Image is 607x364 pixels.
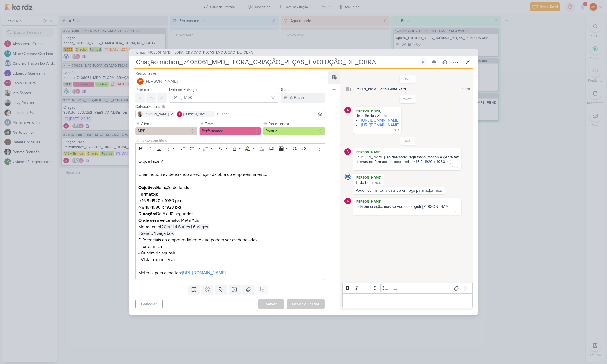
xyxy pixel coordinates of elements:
[361,118,399,123] a: [URL][DOMAIN_NAME]
[169,93,279,103] input: Select a date
[135,87,153,92] label: Prioridade
[144,112,169,117] span: [PERSON_NAME]
[138,191,322,256] p: ○ 16:9 (1920 x 1080 px) ○ 9:16 (1080 x 1920 px) De 5 a 10 segundos : Meta Ads Metragem: Diferenci...
[183,112,208,117] span: [PERSON_NAME]
[135,127,197,135] button: MPD
[199,127,261,135] button: Performance
[135,299,163,309] button: Cancelar
[356,113,399,118] div: Referências visuais:
[177,111,182,117] img: Alessandra Gomes
[356,180,373,185] div: Tudo bem
[159,224,209,230] span: 420m² | 4 Suítes | 6 Vagas*
[436,189,442,194] div: 16:47
[134,57,417,67] input: Kard Sem Título
[452,165,459,170] div: 15:06
[268,121,325,127] label: Recorrência
[344,148,351,155] img: Alessandra Gomes
[182,270,226,276] a: [URL][DOMAIN_NAME]
[356,188,433,193] div: Podemos manter a data de entrega para hoje?
[139,80,142,83] p: JV
[145,78,178,85] span: [PERSON_NAME]
[135,154,325,280] div: Editor editing area: main
[131,50,253,55] button: CT1326 7408061_MPD_FLORÁ_CRIAÇÃO_PEÇAS_EVOLUÇÃO_DE_OBRA
[138,191,158,197] strong: Formatos:
[140,138,325,143] input: Texto sem título
[135,76,325,86] button: JV [PERSON_NAME]
[147,50,253,55] span: 7408061_MPD_FLORÁ_CRIAÇÃO_PEÇAS_EVOLUÇÃO_DE_OBRA
[421,60,425,64] div: Ligar relógio
[138,185,156,190] strong: Objetivo:
[375,181,382,186] div: 16:47
[342,293,473,308] div: Editor editing area: main
[290,94,305,101] div: A Fazer
[344,174,351,180] img: Caroline Traven De Andrade
[137,111,143,117] img: Iara Santos
[138,218,179,223] strong: Onde será veiculado
[138,211,156,217] strong: Duração:
[137,78,144,85] div: Joney Viana
[138,158,322,191] p: O que fazer? Criar motion evidenciando a evolução da obra do empreendimento: Geração de leads
[344,198,351,204] img: Alessandra Gomes
[394,128,399,133] div: 8:51
[342,283,473,294] div: Editor toolbar
[138,231,174,236] span: * Sendo 1 vaga box
[140,121,197,127] label: Cliente
[169,87,197,92] label: Data de Entrega
[135,71,157,76] label: Responsável
[350,86,406,92] div: [PERSON_NAME] criou este kard
[216,111,323,117] input: Buscar
[354,199,460,204] div: [PERSON_NAME]
[263,127,325,135] button: Pontual
[135,143,325,154] div: Editor toolbar
[138,256,322,276] p: - Vista para reserva Material para o motion:
[356,204,452,209] div: Está em criação, mas só vou conseguir [PERSON_NAME].
[354,108,400,113] div: [PERSON_NAME]
[354,175,383,180] div: [PERSON_NAME]
[361,123,399,127] a: [URL][DOMAIN_NAME]
[281,87,291,92] label: Status
[204,121,261,127] label: Time
[354,149,460,155] div: [PERSON_NAME]
[135,51,146,55] span: CT1326
[281,93,325,103] button: A Fazer
[344,107,351,113] img: Alessandra Gomes
[356,155,460,164] div: [PERSON_NAME], só deixando registrado. Motion a gente faz apenas no formato de post reels -> 16:9...
[462,87,470,91] div: 13:38
[135,104,325,110] div: Colaboradores
[453,210,459,214] div: 16:52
